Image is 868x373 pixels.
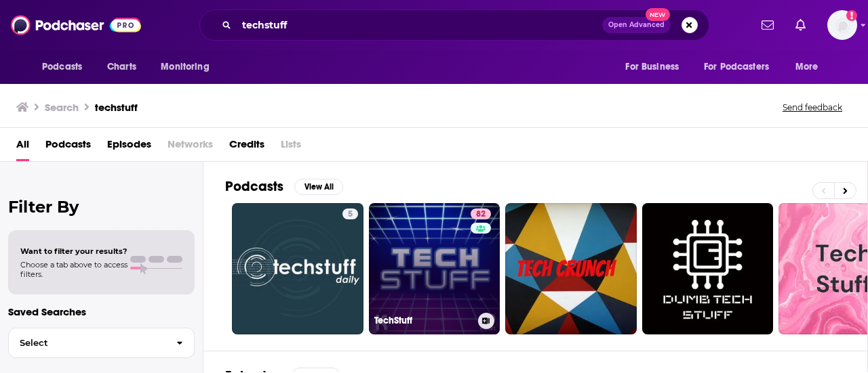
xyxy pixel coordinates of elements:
button: open menu [33,54,100,80]
a: PodcastsView All [225,178,343,195]
span: Select [9,338,165,347]
span: 5 [348,208,353,221]
span: Want to filter your results? [20,246,127,256]
span: Networks [167,133,213,161]
span: Podcasts [42,58,82,76]
a: All [16,133,29,161]
span: Logged in as kim.ho [827,10,857,40]
a: 5 [342,209,358,219]
a: Show notifications dropdown [756,14,779,37]
button: View All [294,179,343,195]
button: Show profile menu [827,10,857,40]
img: User Profile [827,10,857,40]
input: Search podcasts, credits, & more... [237,14,602,36]
button: Select [8,328,195,358]
button: open menu [616,54,696,80]
span: Lists [281,133,301,161]
h3: Search [45,101,79,114]
a: Credits [229,133,264,161]
span: For Business [625,58,679,76]
span: 82 [476,208,486,221]
button: open menu [695,54,789,80]
button: open menu [151,54,226,80]
h2: Filter By [8,197,195,217]
span: Choose a tab above to access filters. [20,260,127,279]
button: open menu [786,54,835,80]
span: Monitoring [161,58,209,76]
span: Open Advanced [608,22,665,28]
p: Saved Searches [8,305,195,318]
button: Open AdvancedNew [602,17,671,33]
a: 5 [232,203,363,334]
span: Charts [107,58,136,76]
span: More [795,58,818,76]
a: 82 [471,209,491,219]
a: Charts [98,54,144,80]
button: Send feedback [778,102,846,113]
a: 82TechStuff [369,203,500,334]
a: Episodes [107,133,151,161]
h3: techstuff [95,101,138,114]
a: Show notifications dropdown [790,14,811,37]
span: New [646,8,670,21]
img: Podchaser - Follow, Share and Rate Podcasts [11,12,141,38]
h3: TechStuff [374,315,473,326]
h2: Podcasts [225,178,283,195]
svg: Add a profile image [846,10,857,21]
a: Podcasts [45,133,91,161]
div: Search podcasts, credits, & more... [199,9,709,41]
span: For Podcasters [704,58,769,76]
